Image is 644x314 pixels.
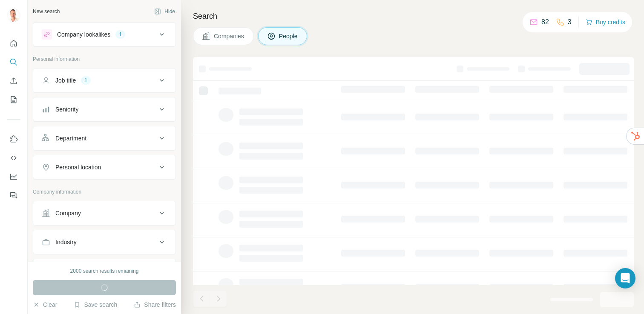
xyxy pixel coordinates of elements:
[74,300,117,309] button: Save search
[33,261,175,281] button: HQ location
[33,128,175,148] button: Department
[55,105,78,114] div: Seniority
[7,9,20,22] img: Avatar
[148,5,181,18] button: Hide
[33,99,175,120] button: Seniority
[70,267,139,275] div: 2000 search results remaining
[33,157,175,177] button: Personal location
[134,300,176,309] button: Share filters
[33,300,57,309] button: Clear
[115,31,125,38] div: 1
[7,150,20,166] button: Use Surfe API
[55,238,77,246] div: Industry
[7,188,20,203] button: Feedback
[33,8,60,15] div: New search
[55,209,81,217] div: Company
[279,32,299,40] span: People
[214,32,245,40] span: Companies
[33,188,176,196] p: Company information
[568,17,572,27] p: 3
[55,163,101,171] div: Personal location
[7,36,20,51] button: Quick start
[33,55,176,63] p: Personal information
[586,16,625,28] button: Buy credits
[33,203,175,223] button: Company
[33,70,175,91] button: Job title1
[81,77,91,84] div: 1
[7,73,20,88] button: Enrich CSV
[55,76,76,85] div: Job title
[55,134,86,143] div: Department
[193,10,634,22] h4: Search
[7,54,20,70] button: Search
[7,131,20,147] button: Use Surfe on LinkedIn
[615,268,635,288] div: Open Intercom Messenger
[33,24,175,45] button: Company lookalikes1
[7,169,20,184] button: Dashboard
[57,30,110,39] div: Company lookalikes
[7,92,20,107] button: My lists
[541,17,549,27] p: 82
[33,232,175,252] button: Industry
